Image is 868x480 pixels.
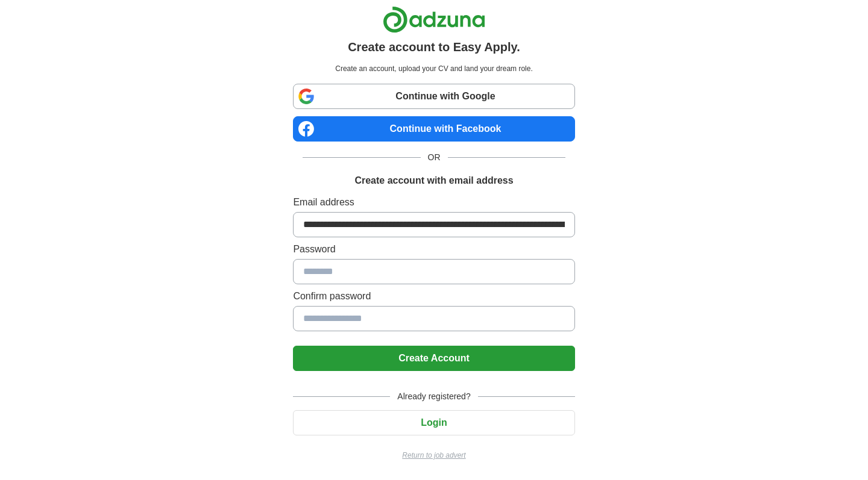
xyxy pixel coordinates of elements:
[390,390,477,403] span: Already registered?
[293,450,574,461] a: Return to job advert
[348,38,520,56] h1: Create account to Easy Apply.
[293,116,574,142] a: Continue with Facebook
[383,6,485,33] img: Adzuna logo
[421,151,448,164] span: OR
[293,242,574,257] label: Password
[293,195,574,210] label: Email address
[293,417,574,428] a: Login
[293,410,574,435] button: Login
[293,346,574,371] button: Create Account
[293,289,574,304] label: Confirm password
[295,63,572,74] p: Create an account, upload your CV and land your dream role.
[293,84,574,109] a: Continue with Google
[354,173,513,188] h1: Create account with email address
